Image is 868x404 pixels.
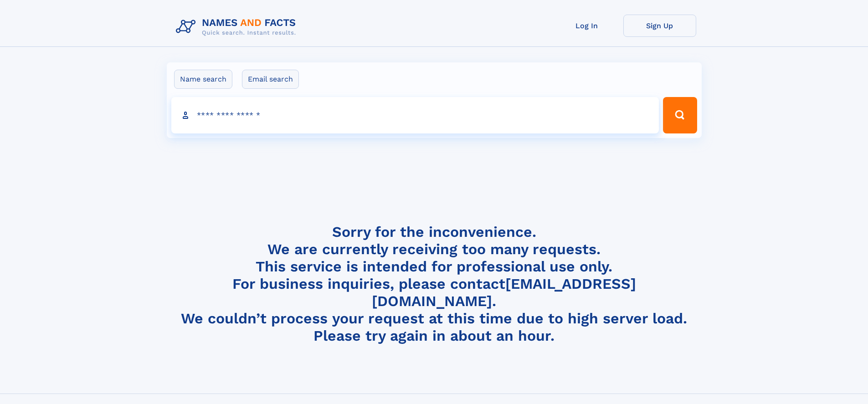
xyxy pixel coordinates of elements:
[372,275,636,310] a: [EMAIL_ADDRESS][DOMAIN_NAME]
[550,15,623,37] a: Log In
[172,223,696,345] h4: Sorry for the inconvenience. We are currently receiving too many requests. This service is intend...
[242,70,299,89] label: Email search
[172,15,303,39] img: Logo Names and Facts
[174,70,232,89] label: Name search
[623,15,696,37] a: Sign Up
[663,97,697,133] button: Search Button
[171,97,659,133] input: search input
